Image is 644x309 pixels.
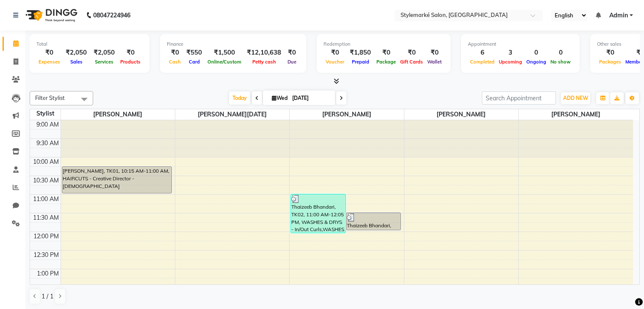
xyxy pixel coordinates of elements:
div: ₹12,10,638 [243,48,285,58]
span: Filter Stylist [35,94,65,101]
span: Upcoming [497,59,524,65]
span: Services [93,59,116,65]
div: Thaizeeb Bhandari, TK02, 11:00 AM-12:05 PM, WASHES & DRYS - In/Out Curls,WASHES & DRYS - Wash & B... [291,194,345,233]
span: Completed [468,59,497,65]
div: ₹0 [167,48,183,58]
span: Packages [597,59,623,65]
span: Cash [167,59,183,65]
span: ⁠[PERSON_NAME] [404,109,518,120]
span: Card [187,59,202,65]
span: Ongoing [524,59,548,65]
div: 1:00 PM [35,269,61,278]
div: Finance [167,41,299,48]
span: 1 / 1 [41,292,53,301]
div: ₹0 [425,48,444,58]
div: ₹0 [118,48,143,58]
div: ₹1,500 [205,48,243,58]
span: Package [374,59,398,65]
span: Today [229,91,250,105]
div: 11:30 AM [31,213,61,222]
div: 0 [524,48,548,58]
div: ₹0 [36,48,62,58]
span: [PERSON_NAME] [290,109,404,120]
div: ₹1,850 [346,48,374,58]
span: Gift Cards [398,59,425,65]
button: ADD NEW [561,92,590,104]
div: [PERSON_NAME], TK01, 10:15 AM-11:00 AM, HAIRCUTS - Creative Director - [DEMOGRAPHIC_DATA] [62,167,172,193]
span: Expenses [36,59,62,65]
span: Wallet [425,59,444,65]
div: 10:00 AM [31,157,61,166]
span: Sales [68,59,85,65]
span: Voucher [323,59,346,65]
span: Online/Custom [205,59,243,65]
div: ₹2,050 [62,48,90,58]
div: 9:30 AM [35,139,61,148]
div: ₹0 [323,48,346,58]
b: 08047224946 [93,3,130,27]
div: 11:00 AM [31,195,61,204]
span: [PERSON_NAME] [519,109,633,120]
span: Petty cash [250,59,278,65]
div: ₹550 [183,48,205,58]
span: ADD NEW [563,95,588,101]
div: ₹0 [398,48,425,58]
input: 2025-09-03 [290,92,332,105]
span: Wed [270,95,290,101]
input: Search Appointment [482,91,556,105]
div: ₹0 [374,48,398,58]
div: Total [36,41,143,48]
span: Due [285,59,299,65]
div: Redemption [323,41,444,48]
div: 0 [548,48,573,58]
div: Stylist [30,109,61,118]
div: 3 [497,48,524,58]
div: Thaizeeb Bhandari, TK02, 11:30 AM-12:00 PM, WASHES & DRYS - Straight Blow Dry [346,213,401,230]
div: 12:30 PM [32,251,61,259]
span: Products [118,59,143,65]
div: 12:00 PM [32,232,61,241]
span: Admin [609,11,628,20]
div: 10:30 AM [31,176,61,185]
span: ⁠[PERSON_NAME][DATE] [175,109,289,120]
div: Appointment [468,41,573,48]
div: ₹0 [285,48,299,58]
div: 6 [468,48,497,58]
div: ₹2,050 [90,48,118,58]
div: ₹0 [597,48,623,58]
span: Prepaid [350,59,371,65]
div: 9:00 AM [35,120,61,129]
img: logo [22,3,80,27]
span: No show [548,59,573,65]
span: [PERSON_NAME] [61,109,175,120]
